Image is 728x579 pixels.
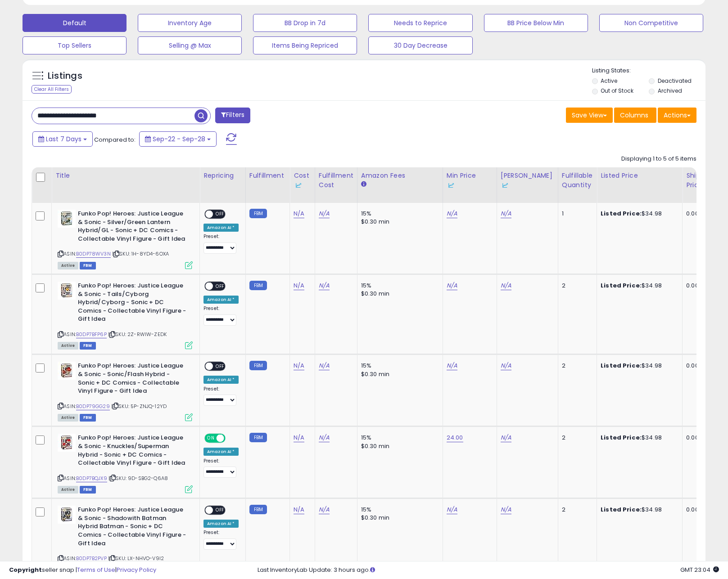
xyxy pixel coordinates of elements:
a: B0DP7BQJX9 [76,475,107,482]
a: N/A [447,281,457,290]
div: 2 [562,362,590,370]
a: N/A [319,505,330,514]
div: 15% [361,282,436,290]
div: $0.30 min [361,514,436,522]
a: Terms of Use [77,566,115,574]
img: 41kvRqefxaL._SL40_.jpg [58,506,76,524]
div: 15% [361,506,436,514]
div: $0.30 min [361,442,436,450]
div: Preset: [203,233,239,254]
a: 24.00 [447,433,463,442]
span: | SKU: 5P-ZNJQ-12YD [111,403,167,410]
span: ON [205,435,217,442]
div: $34.98 [601,282,675,290]
div: $0.30 min [361,218,436,226]
button: Save View [566,108,613,123]
div: Preset: [203,458,239,478]
button: Inventory Age [138,14,242,32]
button: BB Price Below Min [484,14,588,32]
small: FBM [249,505,267,514]
div: 15% [361,362,436,370]
img: 41yQKyNA7pL._SL40_.jpg [58,434,76,452]
span: OFF [213,283,227,290]
div: Preset: [203,530,239,550]
span: All listings currently available for purchase on Amazon [58,262,78,269]
span: FBM [80,414,96,422]
a: N/A [319,361,330,370]
a: N/A [501,433,511,442]
a: B0DP78WV3N [76,250,111,258]
div: $34.98 [601,362,675,370]
a: N/A [447,361,457,370]
small: FBM [249,361,267,370]
div: 2 [562,506,590,514]
img: InventoryLab Logo [501,181,510,190]
button: Filters [215,108,250,123]
div: seller snap | | [9,566,156,575]
span: Compared to: [94,135,136,144]
label: Deactivated [658,77,692,85]
a: N/A [319,281,330,290]
div: 0.00 [686,362,701,370]
a: N/A [319,433,330,442]
div: Fulfillable Quantity [562,171,593,190]
div: $34.98 [601,506,675,514]
div: Amazon Fees [361,171,439,180]
small: FBM [249,209,267,218]
div: [PERSON_NAME] [501,171,554,190]
a: N/A [447,505,457,514]
button: Items Being Repriced [253,36,357,54]
div: 2 [562,434,590,442]
div: Some or all of the values in this column are provided from Inventory Lab. [447,180,493,190]
div: Preset: [203,305,239,326]
b: Funko Pop! Heroes: Justice League & Sonic - Knuckles/Superman Hybrid - Sonic + DC Comics - Collec... [78,434,187,469]
b: Listed Price: [601,361,642,370]
span: FBM [80,486,96,494]
span: | SKU: 1H-8YD4-6OXA [112,250,169,257]
div: $0.30 min [361,370,436,378]
div: 0.00 [686,434,701,442]
span: FBM [80,342,96,350]
button: Sep-22 - Sep-28 [139,131,217,147]
a: N/A [501,505,511,514]
span: | SKU: 9D-SBG2-Q6A8 [109,475,168,482]
div: $34.98 [601,434,675,442]
div: 0.00 [686,282,701,290]
img: 514f+cOlJYL._SL40_.jpg [58,362,76,380]
div: Fulfillment Cost [319,171,353,190]
b: Listed Price: [601,433,642,442]
p: Listing States: [592,67,705,75]
span: Sep-22 - Sep-28 [153,135,205,144]
div: Amazon AI * [203,296,239,304]
div: Amazon AI * [203,520,239,528]
div: 0.00 [686,210,701,218]
div: Ship Price [686,171,704,190]
div: $0.30 min [361,290,436,298]
a: N/A [294,209,304,218]
strong: Copyright [9,566,42,574]
span: OFF [213,507,227,514]
div: Fulfillment [249,171,286,180]
button: Non Competitive [599,14,703,32]
b: Listed Price: [601,209,642,218]
img: InventoryLab Logo [294,181,303,190]
div: Displaying 1 to 5 of 5 items [621,155,696,163]
a: N/A [319,209,330,218]
div: Min Price [447,171,493,190]
div: 0.00 [686,506,701,514]
button: BB Drop in 7d [253,14,357,32]
button: Default [23,14,127,32]
a: N/A [294,281,304,290]
div: Amazon AI * [203,448,239,456]
img: InventoryLab Logo [447,181,456,190]
div: ASIN: [58,210,193,268]
div: Preset: [203,386,239,406]
div: Clear All Filters [32,85,72,94]
div: Title [55,171,196,180]
b: Listed Price: [601,505,642,514]
button: Columns [614,108,656,123]
label: Active [601,77,617,85]
img: 41x4MOPO4vL._SL40_.jpg [58,282,76,300]
div: Amazon AI * [203,224,239,232]
span: Columns [620,111,648,120]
